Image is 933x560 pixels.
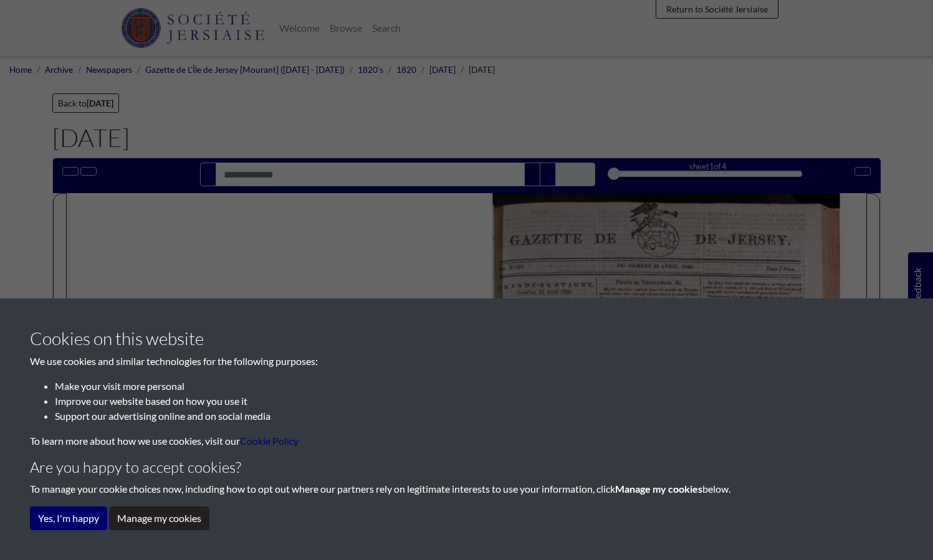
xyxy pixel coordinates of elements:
[109,506,209,530] button: Manage my cookies
[30,482,903,496] p: To manage your cookie choices now, including how to opt out where our partners rely on legitimate...
[55,394,903,409] li: Improve our website based on how you use it
[615,483,702,495] strong: Manage my cookies
[240,435,299,447] a: learn more about cookies
[30,354,903,369] p: We use cookies and similar technologies for the following purposes:
[30,506,107,530] button: Yes, I'm happy
[55,379,903,394] li: Make your visit more personal
[30,434,903,448] p: To learn more about how we use cookies, visit our
[30,328,903,349] h3: Cookies on this website
[30,458,903,477] h4: Are you happy to accept cookies?
[55,409,903,424] li: Support our advertising online and on social media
